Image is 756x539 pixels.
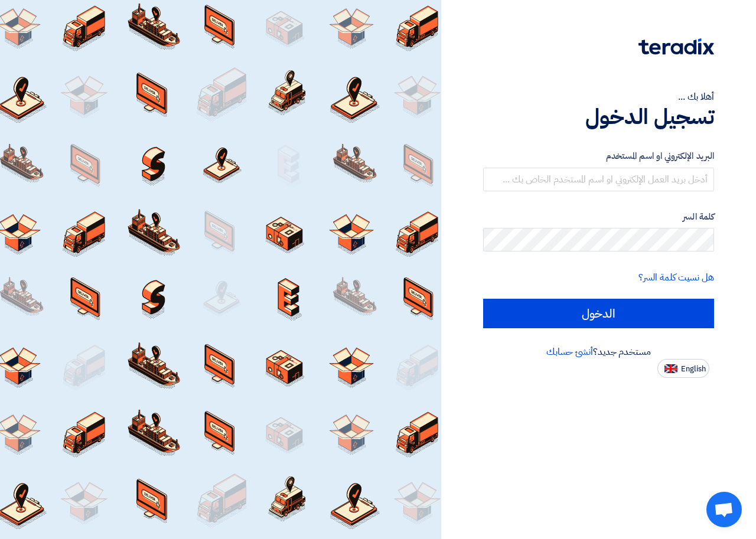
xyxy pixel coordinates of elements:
input: الدخول [483,299,714,328]
div: مستخدم جديد؟ [483,345,714,359]
a: هل نسيت كلمة السر؟ [638,270,714,285]
div: أهلا بك ... [483,90,714,104]
img: en-US.png [664,364,677,373]
input: أدخل بريد العمل الإلكتروني او اسم المستخدم الخاص بك ... [483,168,714,191]
span: English [681,365,706,373]
a: أنشئ حسابك [546,345,593,359]
h1: تسجيل الدخول [483,104,714,130]
div: دردشة مفتوحة [706,492,742,527]
img: Teradix logo [638,38,714,55]
label: البريد الإلكتروني او اسم المستخدم [483,149,714,163]
button: English [657,359,709,378]
label: كلمة السر [483,210,714,224]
